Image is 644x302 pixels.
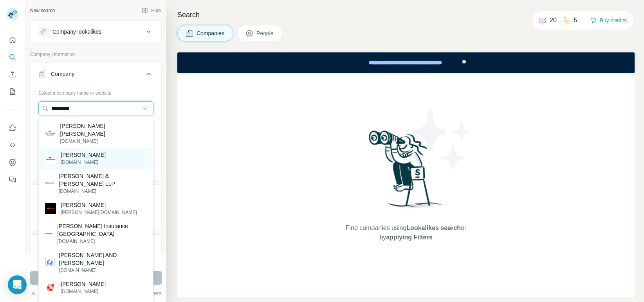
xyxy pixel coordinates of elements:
[61,159,106,166] p: [DOMAIN_NAME]
[57,238,147,245] p: [DOMAIN_NAME]
[45,128,55,138] img: Gallagher Bassett
[386,234,432,241] span: applying Filters
[31,65,161,86] button: Company
[51,70,74,78] div: Company
[52,28,101,36] div: Company lookalikes
[590,15,627,26] button: Buy credits
[57,222,147,238] p: [PERSON_NAME] Insurance [GEOGRAPHIC_DATA]
[61,201,137,209] p: [PERSON_NAME]
[30,51,162,58] p: Company information
[45,282,56,293] img: Joseph Gallagher
[45,233,52,234] img: Gallagher Insurance New Zealand
[6,155,19,169] button: Dashboard
[197,29,225,37] span: Companies
[6,33,19,47] button: Quick start
[31,186,161,208] button: Industry
[61,288,106,295] p: [DOMAIN_NAME]
[6,173,19,187] button: Feedback
[31,22,161,41] button: Company lookalikes
[60,122,147,138] p: [PERSON_NAME] [PERSON_NAME]
[59,172,147,188] p: [PERSON_NAME] & [PERSON_NAME] LLP
[343,223,469,242] span: Find companies using or by
[256,29,274,37] span: People
[61,209,137,216] p: [PERSON_NAME][DOMAIN_NAME]
[45,153,56,164] img: Gallagher
[550,16,557,25] p: 20
[406,104,476,175] img: Surfe Illustration - Stars
[45,258,54,267] img: Gallagher AND Mohan
[136,5,166,16] button: Hide
[30,7,55,14] div: New search
[574,16,577,25] p: 5
[6,121,19,135] button: Use Surfe on LinkedIn
[30,289,52,297] button: Clear
[59,188,147,195] p: [DOMAIN_NAME]
[8,275,27,294] div: Open Intercom Messenger
[177,9,635,20] h4: Search
[31,236,161,255] button: HQ location
[6,50,19,64] button: Search
[365,128,447,216] img: Surfe Illustration - Woman searching with binoculars
[45,179,54,188] img: Willkie Farr & Gallagher LLP
[38,86,153,97] div: Select a company name or website
[45,203,56,214] img: Gallagher
[6,67,19,81] button: Enrich CSV
[60,138,147,145] p: [DOMAIN_NAME]
[61,151,106,159] p: [PERSON_NAME]
[406,225,461,231] span: Lookalikes search
[59,267,147,274] p: [DOMAIN_NAME]
[61,280,106,288] p: [PERSON_NAME]
[177,52,635,73] iframe: Banner
[6,84,19,99] button: My lists
[59,251,147,267] p: [PERSON_NAME] AND [PERSON_NAME]
[6,138,19,152] button: Use Surfe API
